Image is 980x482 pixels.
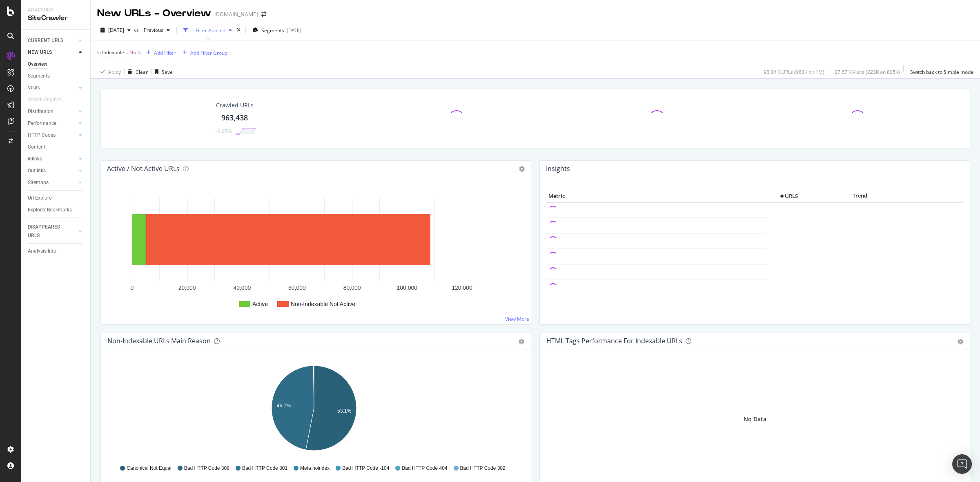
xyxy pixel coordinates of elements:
[28,155,76,163] a: Inlinks
[28,143,85,151] a: Content
[107,163,180,174] h4: Active / Not Active URLs
[744,415,766,423] div: No Data
[242,465,287,472] span: Bad HTTP Code 301
[134,27,140,33] span: vs
[97,65,121,78] button: Apply
[235,26,242,34] div: times
[107,337,211,345] div: Non-Indexable URLs Main Reason
[342,465,389,472] span: Bad HTTP Code -104
[28,223,76,240] a: DISAPPEARED URLS
[397,284,418,291] text: 100,000
[277,403,291,409] text: 46.7%
[28,60,85,69] a: Overview
[28,223,69,240] div: DISAPPEARED URLS
[28,84,76,92] a: Visits
[28,155,42,163] div: Inlinks
[127,465,171,472] span: Canonical Not Equal
[546,163,570,174] h4: Insights
[184,465,229,472] span: Bad HTTP Code 309
[136,69,148,76] div: Clear
[288,284,306,291] text: 60,000
[215,128,232,135] div: +0.05%
[291,301,355,307] text: Non-Indexable Not Active
[28,36,63,45] div: CURRENT URLS
[910,69,973,76] div: Switch back to Simple mode
[28,178,49,187] div: Sitemaps
[505,315,529,322] a: View More
[28,60,47,69] div: Overview
[519,166,525,172] i: Options
[343,284,361,291] text: 80,000
[300,465,330,472] span: Meta noindex
[162,69,173,76] div: Save
[180,24,235,37] button: 1 Filter Applied
[154,49,176,56] div: Add Filter
[28,247,85,255] a: Analysis Info
[249,24,305,37] button: Segments[DATE]
[108,69,121,76] div: Apply
[28,13,84,23] div: SiteCrawler
[28,7,84,13] div: Analytics
[460,465,506,472] span: Bad HTTP Code 302
[28,206,72,214] div: Explorer Bookmarks
[28,72,85,80] a: Segments
[28,48,76,57] a: NEW URLS
[28,194,85,202] a: Url Explorer
[287,27,301,34] div: [DATE]
[97,24,134,37] button: [DATE]
[108,27,124,33] span: 2025 Aug. 1st
[958,339,963,344] div: gear
[28,247,56,255] div: Analysis Info
[28,131,76,140] a: HTTP Codes
[129,47,136,58] span: No
[252,301,268,307] text: Active
[143,48,176,58] button: Add Filter
[28,131,56,140] div: HTTP Codes
[178,284,196,291] text: 20,000
[28,119,76,128] a: Performance
[28,107,53,116] div: Distribution
[28,107,76,116] a: Distribution
[140,24,173,37] button: Previous
[107,190,520,318] svg: A chart.
[800,190,920,202] th: Trend
[28,194,53,202] div: Url Explorer
[221,113,248,123] div: 963,438
[233,284,251,291] text: 40,000
[192,27,225,34] div: 1 Filter Applied
[107,362,520,457] svg: A chart.
[907,65,973,78] button: Switch back to Simple mode
[97,49,124,56] span: Is Indexable
[131,284,134,291] text: 0
[28,119,56,128] div: Performance
[452,284,472,291] text: 120,000
[546,190,767,202] th: Metric
[28,167,76,175] a: Outlinks
[125,49,128,56] span: =
[28,143,45,151] div: Content
[216,101,254,109] div: Crawled URLs
[835,69,900,76] div: 27.67 % Visits ( 223K on 805K )
[546,337,682,345] div: HTML Tags Performance for Indexable URLs
[28,167,46,175] div: Outlinks
[337,408,351,414] text: 53.1%
[28,48,52,57] div: NEW URLS
[28,72,50,80] div: Segments
[767,190,800,202] th: # URLS
[125,65,148,78] button: Clear
[214,10,258,18] div: [DOMAIN_NAME]
[764,69,824,76] div: 96.34 % URLs ( 963K on 1M )
[261,11,266,17] div: arrow-right-arrow-left
[28,206,85,214] a: Explorer Bookmarks
[140,27,163,33] span: Previous
[28,96,62,104] div: Search Engines
[151,65,173,78] button: Save
[28,84,40,92] div: Visits
[97,7,211,20] div: New URLs - Overview
[179,48,227,58] button: Add Filter Group
[402,465,447,472] span: Bad HTTP Code 404
[519,339,524,344] div: gear
[28,36,76,45] a: CURRENT URLS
